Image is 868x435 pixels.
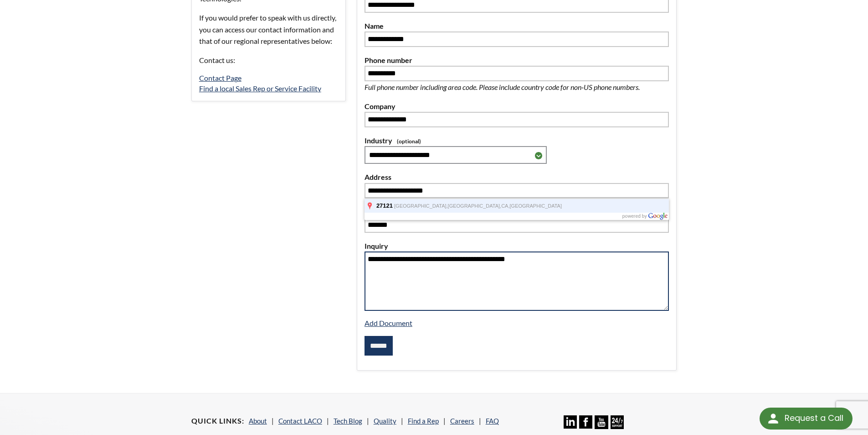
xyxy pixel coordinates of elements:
[365,20,669,32] label: Name
[365,100,669,112] label: Company
[785,408,843,429] div: Request a Call
[450,417,474,425] a: Careers
[199,12,338,47] p: If you would prefer to speak with us directly, you can access our contact information and that of...
[199,73,241,82] a: Contact Page
[191,416,244,426] h4: Quick Links
[199,54,338,66] p: Contact us:
[365,54,669,66] label: Phone number
[611,422,624,430] a: 24/7 Support
[365,319,412,327] a: Add Document
[376,202,393,209] span: 27121
[278,417,322,425] a: Contact LACO
[334,417,362,425] a: Tech Blog
[766,411,781,426] img: round button
[365,240,669,252] label: Inquiry
[199,84,321,93] a: Find a local Sales Rep or Service Facility
[760,408,853,430] div: Request a Call
[501,203,509,209] span: CA,
[510,203,562,209] span: [GEOGRAPHIC_DATA]
[408,417,439,425] a: Find a Rep
[486,417,499,425] a: FAQ
[249,417,267,425] a: About
[394,203,448,209] span: [GEOGRAPHIC_DATA],
[365,81,669,93] p: Full phone number including area code. Please include country code for non-US phone numbers.
[448,203,502,209] span: [GEOGRAPHIC_DATA],
[365,135,669,147] label: Industry
[365,171,669,183] label: Address
[374,417,396,425] a: Quality
[611,415,624,429] img: 24/7 Support Icon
